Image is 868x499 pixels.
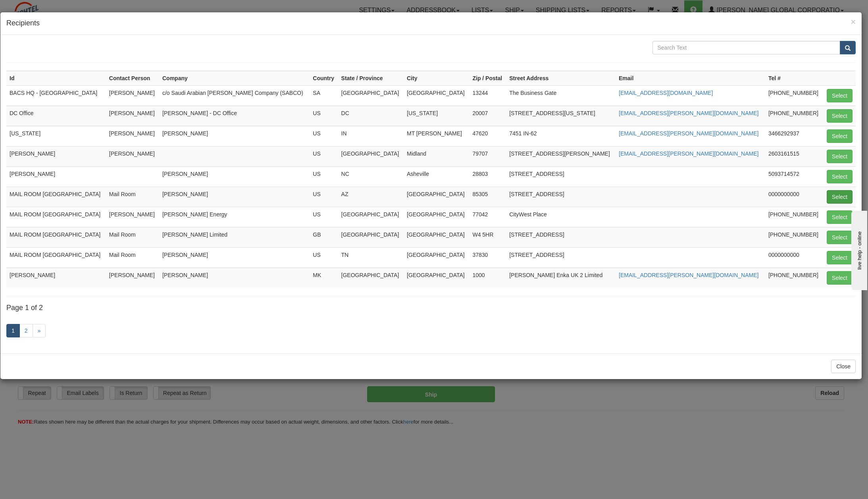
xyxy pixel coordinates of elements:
[6,18,856,29] h4: Recipients
[619,130,758,137] a: [EMAIL_ADDRESS][PERSON_NAME][DOMAIN_NAME]
[765,106,823,126] td: [PHONE_NUMBER]
[469,146,506,166] td: 79707
[404,247,469,268] td: [GEOGRAPHIC_DATA]
[469,247,506,268] td: 37830
[827,109,853,123] button: Select
[506,247,616,268] td: [STREET_ADDRESS]
[469,227,506,247] td: W4 5HR
[506,166,616,187] td: [STREET_ADDRESS]
[159,207,310,227] td: [PERSON_NAME] Energy
[310,85,338,106] td: SA
[159,71,310,85] th: Company
[19,324,33,337] a: 2
[831,360,856,373] button: Close
[338,268,404,288] td: [GEOGRAPHIC_DATA]
[338,207,404,227] td: [GEOGRAPHIC_DATA]
[765,146,823,166] td: 2603161515
[506,106,616,126] td: [STREET_ADDRESS][US_STATE]
[6,247,106,268] td: MAIL ROOM [GEOGRAPHIC_DATA]
[404,126,469,146] td: MT [PERSON_NAME]
[6,187,106,207] td: MAIL ROOM [GEOGRAPHIC_DATA]
[404,146,469,166] td: Midland
[310,106,338,126] td: US
[6,304,856,312] h4: Page 1 of 2
[106,207,159,227] td: [PERSON_NAME]
[106,187,159,207] td: Mail Room
[827,89,853,102] button: Select
[469,71,506,85] th: Zip / Postal
[310,268,338,288] td: MK
[159,227,310,247] td: [PERSON_NAME] Limited
[404,187,469,207] td: [GEOGRAPHIC_DATA]
[506,71,616,85] th: Street Address
[404,268,469,288] td: [GEOGRAPHIC_DATA]
[506,268,616,288] td: [PERSON_NAME] Enka UK 2 Limited
[506,227,616,247] td: [STREET_ADDRESS]
[404,85,469,106] td: [GEOGRAPHIC_DATA]
[338,166,404,187] td: NC
[33,324,46,337] a: »
[310,187,338,207] td: US
[338,85,404,106] td: [GEOGRAPHIC_DATA]
[159,268,310,288] td: [PERSON_NAME]
[765,227,823,247] td: [PHONE_NUMBER]
[827,251,853,264] button: Select
[765,166,823,187] td: 5093714572
[506,207,616,227] td: CityWest Place
[506,187,616,207] td: [STREET_ADDRESS]
[338,126,404,146] td: IN
[338,106,404,126] td: DC
[310,247,338,268] td: US
[469,106,506,126] td: 20007
[827,150,853,163] button: Select
[469,166,506,187] td: 28803
[6,207,106,227] td: MAIL ROOM [GEOGRAPHIC_DATA]
[159,187,310,207] td: [PERSON_NAME]
[6,227,106,247] td: MAIL ROOM [GEOGRAPHIC_DATA]
[827,271,853,285] button: Select
[619,272,758,278] a: [EMAIL_ADDRESS][PERSON_NAME][DOMAIN_NAME]
[619,90,713,96] a: [EMAIL_ADDRESS][DOMAIN_NAME]
[159,106,310,126] td: [PERSON_NAME] - DC Office
[159,126,310,146] td: [PERSON_NAME]
[106,71,159,85] th: Contact Person
[827,170,853,183] button: Select
[765,268,823,288] td: [PHONE_NUMBER]
[106,227,159,247] td: Mail Room
[827,129,853,143] button: Select
[310,227,338,247] td: GB
[827,210,853,224] button: Select
[106,146,159,166] td: [PERSON_NAME]
[338,71,404,85] th: State / Province
[765,126,823,146] td: 3466292937
[6,7,73,13] div: live help - online
[469,187,506,207] td: 85305
[827,190,853,204] button: Select
[6,268,106,288] td: [PERSON_NAME]
[106,247,159,268] td: Mail Room
[159,85,310,106] td: c/o Saudi Arabian [PERSON_NAME] Company (SABCO)
[827,231,853,244] button: Select
[765,207,823,227] td: [PHONE_NUMBER]
[310,207,338,227] td: US
[616,71,765,85] th: Email
[652,41,841,54] input: Search Text
[106,85,159,106] td: [PERSON_NAME]
[310,126,338,146] td: US
[310,146,338,166] td: US
[404,71,469,85] th: City
[404,207,469,227] td: [GEOGRAPHIC_DATA]
[6,324,20,337] a: 1
[338,247,404,268] td: TN
[765,187,823,207] td: 0000000000
[338,187,404,207] td: AZ
[6,166,106,187] td: [PERSON_NAME]
[6,71,106,85] th: Id
[106,268,159,288] td: [PERSON_NAME]
[6,85,106,106] td: BACS HQ - [GEOGRAPHIC_DATA]
[506,146,616,166] td: [STREET_ADDRESS][PERSON_NAME]
[850,209,867,290] iframe: chat widget
[506,85,616,106] td: The Business Gate
[469,126,506,146] td: 47620
[506,126,616,146] td: 7451 IN-62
